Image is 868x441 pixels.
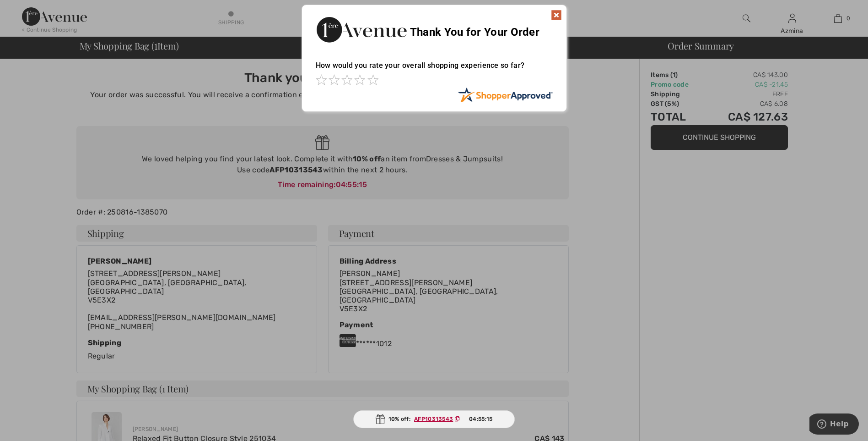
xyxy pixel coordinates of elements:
span: Help [21,6,39,15]
img: x [551,10,562,21]
span: 04:55:15 [469,415,492,423]
ins: AFP10313543 [414,416,453,422]
span: Thank You for Your Order [410,26,539,39]
div: 10% off: [353,410,515,428]
div: How would you rate your overall shopping experience so far? [316,52,553,87]
img: Gift.svg [376,414,385,424]
img: Thank You for Your Order [316,14,407,45]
